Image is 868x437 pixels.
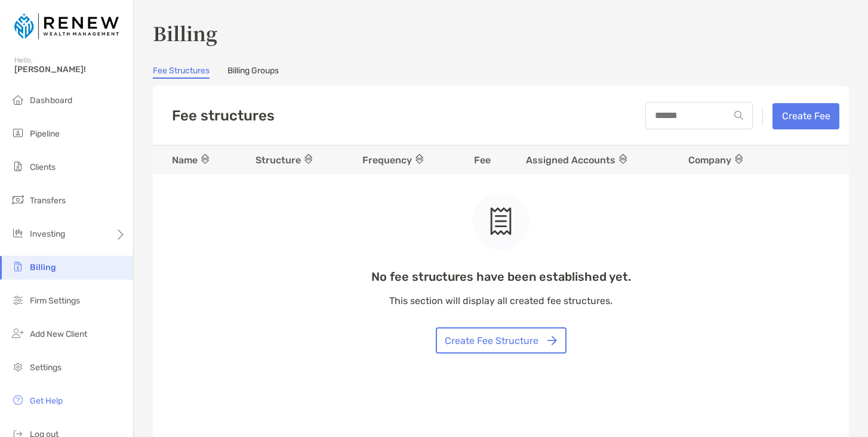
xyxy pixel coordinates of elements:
img: button icon [547,336,557,345]
a: Fee Structures [153,66,210,79]
img: Zoe Logo [14,5,119,48]
span: Settings [30,362,61,373]
a: Billing Groups [227,66,279,79]
img: empty state icon [489,207,513,236]
h3: Billing [153,19,849,47]
img: add_new_client icon [11,326,25,340]
span: Dashboard [30,95,72,106]
span: Transfers [30,196,66,206]
img: firm-settings icon [11,293,25,307]
p: No fee structures have been established yet. [371,269,631,284]
span: Clients [30,162,56,172]
span: Add New Client [30,329,87,339]
span: Investing [30,229,65,239]
img: investing icon [11,226,25,240]
img: pipeline icon [11,126,25,140]
span: Pipeline [30,129,60,139]
button: Create Fee Structure [436,327,567,354]
img: input icon [734,111,743,120]
button: Create Fee [772,103,839,129]
p: This section will display all created fee structures. [371,293,631,308]
img: dashboard icon [11,92,25,107]
img: settings icon [11,359,25,374]
h5: Fee structures [172,107,275,124]
img: clients icon [11,159,25,173]
img: get-help icon [11,393,25,407]
img: billing icon [11,259,25,274]
img: transfers icon [11,193,25,207]
span: Firm Settings [30,296,80,306]
span: Get Help [30,396,63,406]
span: Billing [30,262,56,272]
span: [PERSON_NAME]! [14,64,126,75]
